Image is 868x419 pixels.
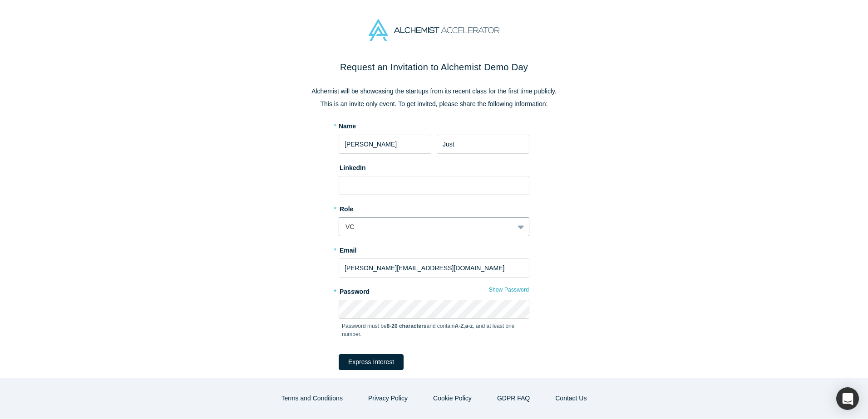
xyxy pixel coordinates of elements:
a: GDPR FAQ [488,390,539,406]
strong: 8-20 characters [387,323,427,329]
h2: Request an Invitation to Alchemist Demo Day [243,60,625,74]
p: This is an invite only event. To get invited, please share the following information: [243,99,625,109]
label: Role [339,201,529,214]
button: Privacy Policy [359,390,417,406]
strong: A-Z [455,323,464,329]
label: LinkedIn [339,160,366,173]
div: VC [345,222,508,232]
input: First Name [339,135,431,154]
input: Last Name [437,135,529,154]
button: Contact Us [546,390,596,406]
label: Email [339,243,529,255]
label: Name [339,122,356,131]
strong: a-z [465,323,473,329]
button: Show Password [488,284,529,296]
img: Alchemist Accelerator Logo [369,19,499,41]
button: Cookie Policy [424,390,481,406]
p: Alchemist will be showcasing the startups from its recent class for the first time publicly. [243,87,625,96]
button: Express Interest [339,354,404,370]
button: Terms and Conditions [272,390,352,406]
p: Password must be and contain , , and at least one number. [342,322,526,338]
label: Password [339,284,529,297]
